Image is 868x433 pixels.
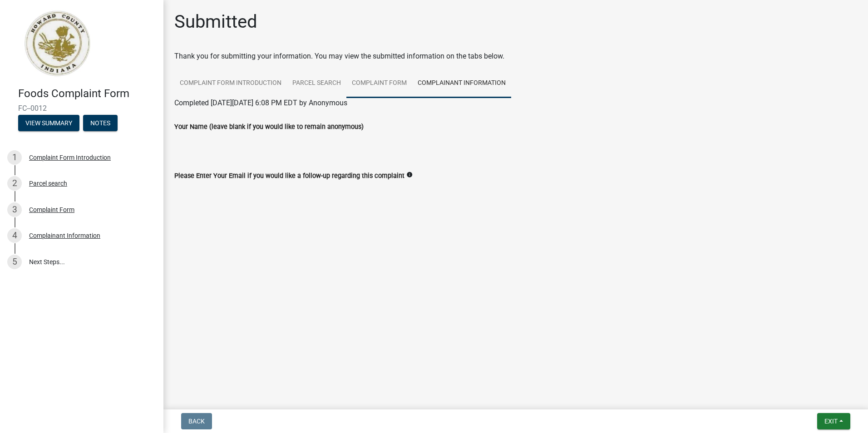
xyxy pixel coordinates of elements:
[287,69,346,98] a: Parcel search
[29,207,74,213] div: Complaint Form
[83,115,118,131] button: Notes
[29,180,67,187] div: Parcel search
[29,232,100,239] div: Complainant Information
[174,51,857,62] div: Thank you for submitting your information. You may view the submitted information on the tabs below.
[406,172,413,178] i: info
[7,176,22,191] div: 2
[824,418,838,425] span: Exit
[346,69,412,98] a: Complaint Form
[18,104,145,113] span: FC--0012
[18,10,96,78] img: Howard County, Indiana
[7,255,22,269] div: 5
[174,11,257,33] h1: Submitted
[18,120,79,127] wm-modal-confirm: Summary
[174,173,404,179] label: Please Enter Your Email if you would like a follow-up regarding this complaint
[181,413,212,429] button: Back
[7,150,22,165] div: 1
[18,87,156,100] h4: Foods Complaint Form
[174,124,364,130] label: Your Name (leave blank if you would like to remain anonymous)
[174,98,347,107] span: Completed [DATE][DATE] 6:08 PM EDT by Anonymous
[817,413,850,429] button: Exit
[29,154,111,161] div: Complaint Form Introduction
[83,120,118,127] wm-modal-confirm: Notes
[188,418,205,425] span: Back
[412,69,511,98] a: Complainant Information
[174,69,287,98] a: Complaint Form Introduction
[7,202,22,217] div: 3
[7,228,22,243] div: 4
[18,115,79,131] button: View Summary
